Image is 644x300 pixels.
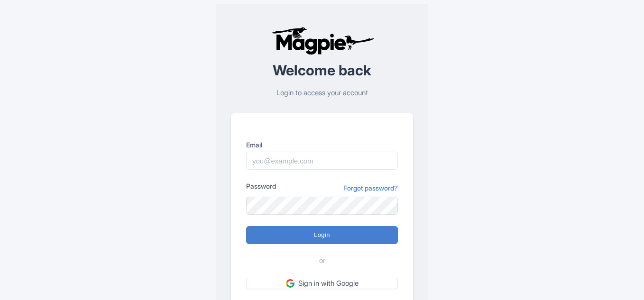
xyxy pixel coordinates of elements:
[246,140,398,150] label: Email
[343,183,398,193] a: Forgot password?
[246,278,398,290] a: Sign in with Google
[286,279,294,288] img: google.svg
[246,226,398,244] input: Login
[319,255,325,266] span: or
[231,63,413,78] h2: Welcome back
[246,152,398,170] input: you@example.com
[246,181,276,191] label: Password
[231,88,413,99] p: Login to access your account
[269,27,376,55] img: logo-ab69f6fb50320c5b225c76a69d11143b.png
